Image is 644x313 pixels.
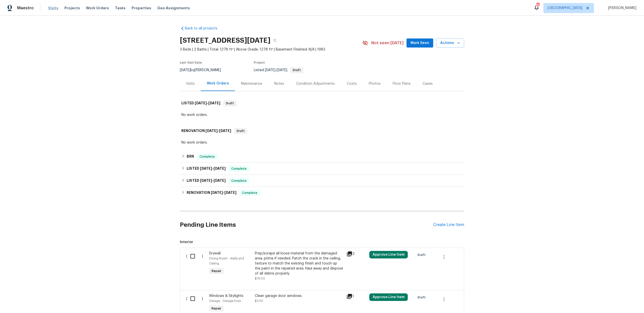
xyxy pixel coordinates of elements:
span: Visits [48,6,58,11]
div: Prep/scrape all loose material from the damaged area; prime if needed. Patch the crack in the cei... [255,251,343,276]
span: Dining Room - Walls and Ceiling [209,257,244,265]
span: Draft [418,295,428,300]
span: Draft [418,252,428,257]
span: Complete [229,178,249,183]
span: Drywall [209,252,221,255]
span: [DATE] [206,129,218,132]
span: - [206,129,231,132]
button: Actions [436,38,464,48]
div: Cases [423,81,433,86]
span: Draft [291,69,303,72]
span: Interior [180,240,464,245]
span: Not seen [DATE] [371,40,404,46]
h6: LISTED [187,178,226,184]
span: [PERSON_NAME] [606,6,636,11]
h6: BRN [187,154,194,160]
span: Work Orders [86,6,109,11]
div: Create Line Item [433,222,464,227]
span: [DATE] [277,68,287,72]
div: BRN Complete [180,151,464,163]
span: [DATE] [214,179,226,182]
button: Copy Address [270,36,279,45]
span: Windows & Skylights [209,294,244,298]
div: Clean garage door windows. [255,293,343,298]
div: ( ) [185,249,208,283]
span: Draft [224,101,236,106]
button: Approve Line Item [369,251,408,258]
button: Mark Seen [407,38,433,48]
span: $75.00 [255,277,265,280]
span: Project [254,61,265,64]
a: Back to all projects [180,26,228,31]
span: Last Visit Date [180,61,202,64]
span: Complete [229,166,249,171]
h6: RENOVATION [187,190,236,196]
span: [DATE] [180,68,190,72]
span: - [200,167,226,170]
div: Condition Adjustments [296,81,335,86]
h6: LISTED [187,166,226,172]
span: Repair [210,306,223,311]
div: Work Orders [207,81,229,86]
h6: RENOVATION [181,128,231,134]
span: Complete [197,154,217,159]
div: Maintenance [241,81,262,86]
div: No work orders. [181,140,463,145]
div: Photos [369,81,381,86]
span: [DATE] [200,167,212,170]
h2: Pending Line Items [180,213,433,237]
div: 3 [346,251,366,257]
div: Visits [186,81,195,86]
span: [DATE] [214,167,226,170]
h6: LISTED [181,100,220,106]
div: LISTED [DATE]-[DATE]Complete [180,163,464,175]
span: [GEOGRAPHIC_DATA] [548,6,582,11]
span: - [195,101,220,105]
span: Tasks [115,6,126,10]
span: Maestro [17,6,34,11]
span: Complete [240,190,259,195]
span: [DATE] [211,191,223,194]
button: Approve Line Item [369,293,408,301]
span: Draft [235,128,247,133]
div: Costs [347,81,357,86]
span: [DATE] [195,101,207,105]
span: [DATE] [200,179,212,182]
h2: [STREET_ADDRESS][DATE] [180,38,270,43]
div: No work orders. [181,112,463,117]
span: Mark Seen [411,40,429,46]
span: Garage - Garage Door [209,299,241,302]
div: 1 [346,293,366,299]
div: by [PERSON_NAME] [180,67,227,73]
span: Repair [210,269,223,274]
div: Floor Plans [393,81,411,86]
span: Listed [254,68,303,72]
span: [DATE] [265,68,275,72]
span: [DATE] [224,191,236,194]
div: 86 [536,3,540,8]
span: [DATE] [208,101,220,105]
div: LISTED [DATE]-[DATE]Draft [180,95,464,111]
span: Geo Assignments [157,6,190,11]
span: Properties [132,6,151,11]
span: Actions [440,40,460,46]
span: 3 Beds | 2 Baths | Total: 1278 ft² | Above Grade: 1278 ft² | Basement Finished: N/A | 1983 [180,47,362,52]
span: $1.00 [255,299,263,302]
span: - [211,191,236,194]
span: Projects [64,6,80,11]
div: RENOVATION [DATE]-[DATE]Complete [180,187,464,199]
span: - [265,68,287,72]
span: - [200,179,226,182]
div: Notes [274,81,284,86]
div: RENOVATION [DATE]-[DATE]Draft [180,123,464,139]
span: [DATE] [219,129,231,132]
div: LISTED [DATE]-[DATE]Complete [180,175,464,187]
